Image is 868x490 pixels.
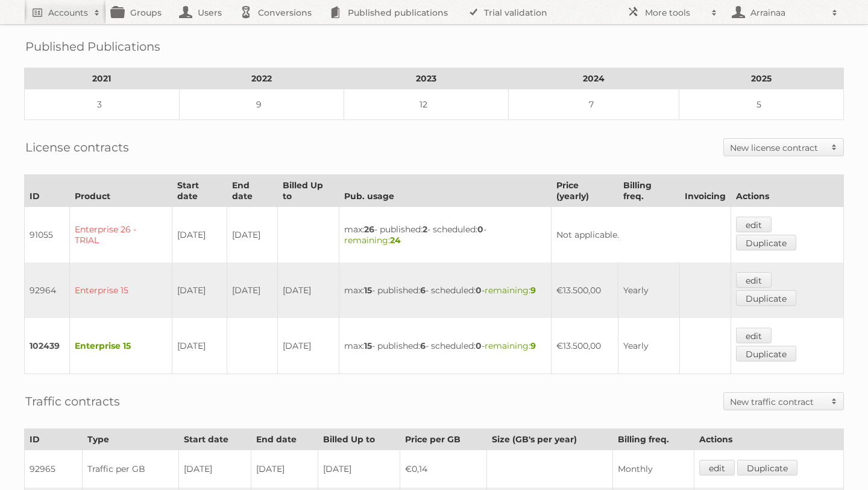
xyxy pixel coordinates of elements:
[172,262,227,318] td: [DATE]
[730,142,825,154] h2: New license contract
[25,262,70,318] td: 92964
[172,207,227,263] td: [DATE]
[364,224,374,235] strong: 26
[83,450,179,488] td: Traffic per GB
[736,272,772,288] a: edit
[477,224,483,235] strong: 0
[25,429,83,450] th: ID
[530,340,536,351] strong: 9
[344,235,401,246] span: remaining:
[694,429,843,450] th: Actions
[25,89,180,120] td: 3
[227,262,277,318] td: [DATE]
[83,429,179,450] th: Type
[344,89,508,120] td: 12
[508,68,679,89] th: 2024
[227,207,277,263] td: [DATE]
[747,7,826,19] h2: Arrainaa
[25,318,70,374] td: 102439
[618,318,679,374] td: Yearly
[70,262,172,318] td: Enterprise 15
[724,393,843,410] a: New traffic contract
[25,37,160,56] h2: Published Publications
[485,285,536,296] span: remaining:
[70,318,172,374] td: Enterprise 15
[736,235,796,250] a: Duplicate
[679,89,844,120] td: 5
[179,450,251,488] td: [DATE]
[339,175,552,207] th: Pub. usage
[485,340,536,351] span: remaining:
[551,175,618,207] th: Price (yearly)
[487,429,613,450] th: Size (GB's per year)
[179,429,251,450] th: Start date
[736,328,772,343] a: edit
[551,207,731,263] td: Not applicable.
[318,450,400,488] td: [DATE]
[420,285,426,296] strong: 6
[699,460,735,476] a: edit
[25,392,120,410] h2: Traffic contracts
[339,207,552,263] td: max: - published: - scheduled: -
[736,346,796,361] a: Duplicate
[400,450,487,488] td: €0,14
[551,318,618,374] td: €13.500,00
[25,175,70,207] th: ID
[364,340,372,351] strong: 15
[172,318,227,374] td: [DATE]
[227,175,277,207] th: End date
[25,68,180,89] th: 2021
[251,450,318,488] td: [DATE]
[508,89,679,120] td: 7
[736,217,772,232] a: edit
[179,68,344,89] th: 2022
[251,429,318,450] th: End date
[731,175,843,207] th: Actions
[825,139,843,156] span: Toggle
[70,207,172,263] td: Enterprise 26 - TRIAL
[344,68,508,89] th: 2023
[612,450,694,488] td: Monthly
[25,207,70,263] td: 91055
[645,7,705,19] h2: More tools
[25,450,83,488] td: 92965
[736,290,796,306] a: Duplicate
[364,285,372,296] strong: 15
[730,396,825,408] h2: New traffic contract
[179,89,344,120] td: 9
[423,224,427,235] strong: 2
[612,429,694,450] th: Billing freq.
[530,285,536,296] strong: 9
[420,340,426,351] strong: 6
[618,175,679,207] th: Billing freq.
[476,285,482,296] strong: 0
[172,175,227,207] th: Start date
[277,318,339,374] td: [DATE]
[679,68,844,89] th: 2025
[277,175,339,207] th: Billed Up to
[277,262,339,318] td: [DATE]
[400,429,487,450] th: Price per GB
[48,7,88,19] h2: Accounts
[737,460,797,476] a: Duplicate
[25,138,129,156] h2: License contracts
[679,175,731,207] th: Invoicing
[825,393,843,410] span: Toggle
[724,139,843,156] a: New license contract
[339,318,552,374] td: max: - published: - scheduled: -
[339,262,552,318] td: max: - published: - scheduled: -
[70,175,172,207] th: Product
[390,235,401,246] strong: 24
[318,429,400,450] th: Billed Up to
[551,262,618,318] td: €13.500,00
[476,340,482,351] strong: 0
[618,262,679,318] td: Yearly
